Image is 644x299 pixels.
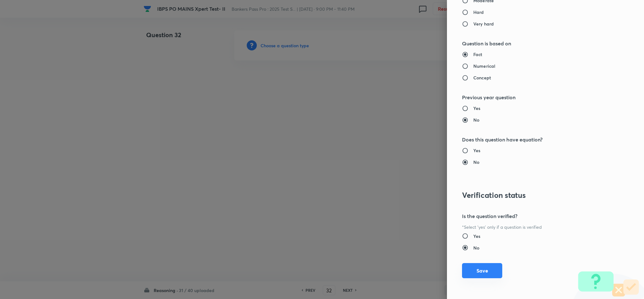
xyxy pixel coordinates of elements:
h6: Hard [473,9,484,15]
button: Save [462,263,502,278]
p: *Select 'yes' only if a question is verified [462,224,608,230]
h6: Yes [473,233,480,239]
h6: Yes [473,105,480,112]
h6: No [473,117,479,123]
h6: Fact [473,51,482,58]
h3: Verification status [462,191,608,200]
h6: Very hard [473,20,494,27]
h5: Does this question have equation? [462,136,608,143]
h5: Previous year question [462,94,608,101]
h6: Numerical [473,63,495,69]
h5: Is the question verified? [462,212,608,220]
h5: Question is based on [462,40,608,47]
h6: Concept [473,74,491,81]
h6: Yes [473,147,480,154]
h6: No [473,159,479,165]
h6: No [473,244,479,251]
